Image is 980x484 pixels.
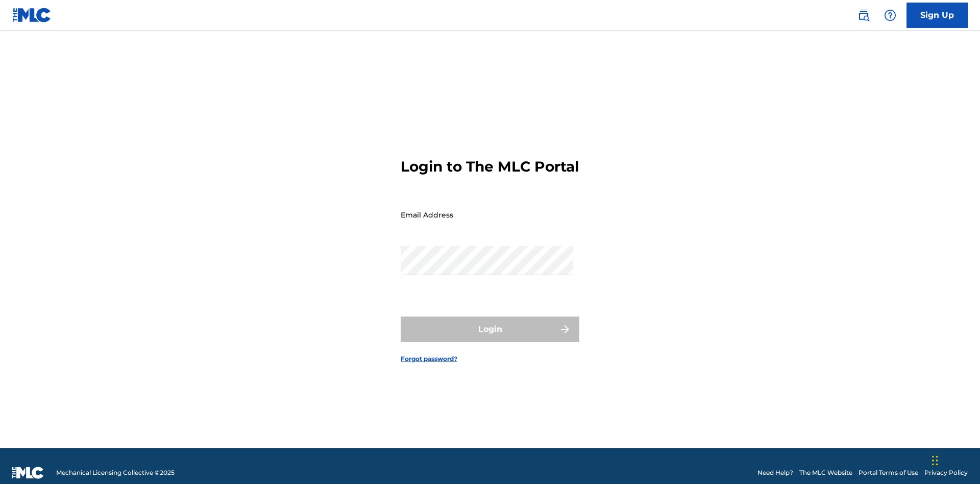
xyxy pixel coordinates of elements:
a: The MLC Website [799,468,852,477]
img: MLC Logo [12,8,52,22]
span: Mechanical Licensing Collective © 2025 [56,468,175,477]
iframe: Chat Widget [929,435,980,484]
h3: Login to The MLC Portal [401,158,579,176]
div: Help [880,5,900,26]
img: help [884,9,896,21]
a: Forgot password? [401,354,457,364]
a: Privacy Policy [924,468,968,477]
div: Drag [932,445,938,476]
img: search [857,9,870,21]
a: Sign Up [906,3,968,28]
a: Public Search [853,5,874,26]
a: Need Help? [757,468,793,477]
a: Portal Terms of Use [859,468,918,477]
img: logo [12,467,44,479]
